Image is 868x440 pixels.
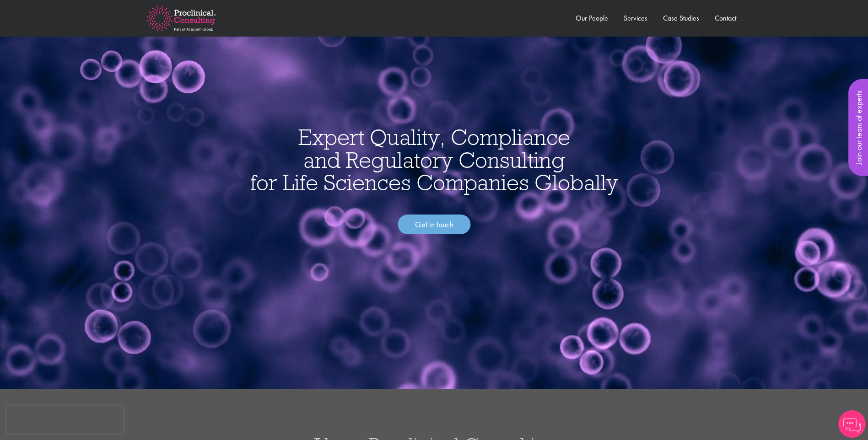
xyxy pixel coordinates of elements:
a: Case Studies [663,13,699,23]
img: Chatbot [838,410,866,438]
iframe: reCAPTCHA [6,406,124,434]
a: Contact [715,13,736,23]
a: Get in touch [398,215,470,235]
a: Our People [576,13,608,23]
h1: Expert Quality, Compliance and Regulatory Consulting for Life Sciences Companies Globally [9,126,859,194]
a: Services [624,13,647,23]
